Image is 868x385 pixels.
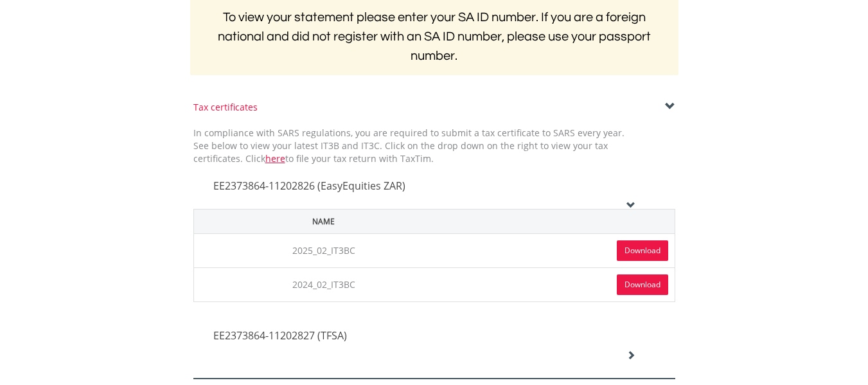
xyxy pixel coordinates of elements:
[193,101,675,114] div: Tax certificates
[193,209,454,233] th: Name
[265,152,285,165] a: here
[193,127,624,165] span: In compliance with SARS regulations, you are required to submit a tax certificate to SARS every y...
[193,267,454,301] td: 2024_02_IT3BC
[617,274,668,295] a: Download
[213,328,347,343] span: EE2373864-11202827 (TFSA)
[245,152,434,165] span: Click to file your tax return with TaxTim.
[213,179,405,193] span: EE2373864-11202826 (EasyEquities ZAR)
[617,240,668,261] a: Download
[193,233,454,267] td: 2025_02_IT3BC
